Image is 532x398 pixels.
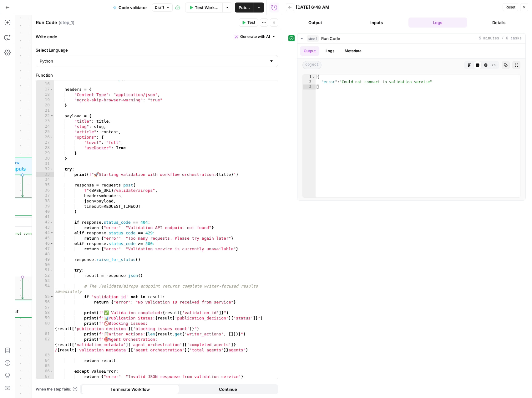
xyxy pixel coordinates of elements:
span: Code validator [119,4,147,11]
div: 3 [303,84,316,89]
div: 56 [36,299,54,305]
div: 34 [36,177,54,182]
div: 29 [36,151,54,156]
div: 20 [36,103,54,108]
div: 35 [36,182,54,188]
div: 66 [36,369,54,374]
button: Output [300,46,319,56]
div: 24 [36,124,54,129]
div: 23 [36,119,54,124]
div: 64 [36,358,54,363]
div: 25 [36,129,54,135]
span: Workflow [3,160,40,166]
g: Edge from step_1 to end [21,277,23,299]
span: Toggle code folding, rows 22 through 30 [50,113,53,119]
div: 62 [36,337,54,353]
button: Inputs [347,18,406,28]
div: 51 [36,268,54,273]
button: Details [469,18,528,28]
div: 16 [36,81,54,87]
label: Select Language [36,47,278,53]
span: 5 minutes / 6 tasks [479,36,522,41]
span: Toggle code folding, rows 17 through 20 [50,87,53,92]
button: Test [239,18,258,27]
div: 58 [36,310,54,315]
div: 18 [36,92,54,97]
div: 37 [36,193,54,198]
div: 19 [36,97,54,103]
span: Reset [505,4,515,10]
div: 55 [36,294,54,299]
button: Test Workflow [185,3,222,13]
div: 28 [36,145,54,151]
button: 5 minutes / 6 tasks [297,33,525,43]
div: 21 [36,108,54,113]
span: Generate with AI [240,34,270,39]
span: Toggle code folding, rows 26 through 29 [50,135,53,140]
span: Toggle code folding, rows 44 through 45 [50,230,53,236]
div: 36 [36,188,54,193]
button: Continue [179,384,277,394]
div: 1 [303,74,316,79]
textarea: Run Code [36,19,57,26]
div: 17 [36,87,54,92]
span: Terminate Workflow [110,386,150,392]
div: 5 minutes / 6 tasks [297,44,525,200]
div: 43 [36,225,54,230]
div: 65 [36,363,54,369]
span: step_1 [307,35,319,42]
div: 45 [36,236,54,241]
div: 46 [36,241,54,246]
div: 47 [36,246,54,252]
button: Logs [408,18,467,28]
span: Continue [219,386,237,392]
span: Toggle code folding, rows 66 through 67 [50,369,53,374]
span: Toggle code folding, rows 46 through 47 [50,241,53,246]
div: 38 [36,198,54,204]
span: Set Inputs [3,165,40,172]
span: Output [3,308,53,315]
div: 40 [36,209,54,214]
span: Publish [239,4,250,11]
label: Function [36,72,278,78]
button: Generate with AI [232,33,278,41]
g: Edge from start to step_1 [21,175,23,197]
div: 2 [303,79,316,84]
input: Python [40,58,266,64]
div: 31 [36,161,54,166]
a: When the step fails: [36,386,78,392]
span: Test Workflow [195,4,219,11]
button: Draft [152,3,173,12]
button: Output [286,18,345,28]
div: 52 [36,273,54,278]
div: 63 [36,353,54,358]
div: 67 [36,374,54,379]
div: 42 [36,220,54,225]
div: 48 [36,252,54,257]
span: Test [247,20,255,25]
div: 54 [36,283,54,294]
div: 50 [36,262,54,268]
button: Reset [503,3,518,11]
div: Write code [32,30,282,43]
button: Metadata [341,46,365,56]
div: 61 [36,331,54,337]
span: Toggle code folding, rows 51 through 64 [50,268,53,273]
div: 53 [36,278,54,283]
div: 41 [36,214,54,220]
span: Draft [155,5,164,10]
button: Logs [322,46,338,56]
div: 26 [36,135,54,140]
span: Toggle code folding, rows 1 through 3 [312,74,315,79]
button: Code validator [109,3,151,13]
span: object [302,61,322,69]
span: Toggle code folding, rows 55 through 56 [50,294,53,299]
div: 30 [36,156,54,161]
span: Toggle code folding, rows 42 through 43 [50,220,53,225]
div: 57 [36,305,54,310]
div: 49 [36,257,54,262]
button: Publish [235,3,254,13]
span: ( step_1 ) [58,19,74,26]
div: 33 [36,172,54,177]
